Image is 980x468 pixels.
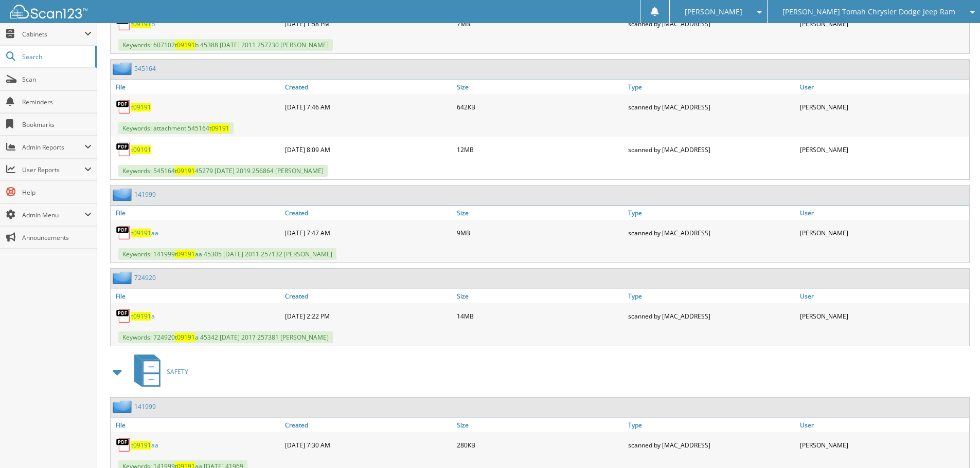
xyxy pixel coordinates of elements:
[626,97,797,117] div: scanned by [MAC_ADDRESS]
[116,99,131,115] img: PDF.png
[626,206,797,220] a: Type
[282,206,454,220] a: Created
[22,52,90,61] span: Search
[22,165,84,174] span: User Reports
[797,13,969,34] div: [PERSON_NAME]
[116,16,131,31] img: PDF.png
[282,306,454,326] div: [DATE] 2:22 PM
[111,418,282,432] a: File
[134,273,156,282] a: 724920
[22,30,84,39] span: Cabinets
[131,312,151,321] span: t09191
[118,248,336,260] span: Keywords: 141999 aa 45305 [DATE] 2011 257132 [PERSON_NAME]
[454,97,626,117] div: 642KB
[797,80,969,94] a: User
[797,97,969,117] div: [PERSON_NAME]
[454,418,626,432] a: Size
[10,5,87,18] img: scan123-logo-white.svg
[113,62,134,75] img: folder2.png
[626,222,797,243] div: scanned by [MAC_ADDRESS]
[131,312,155,321] a: t09191a
[131,103,151,111] a: t09191
[118,39,333,51] span: Keywords: 607102 b 45388 [DATE] 2011 257730 [PERSON_NAME]
[626,289,797,303] a: Type
[282,97,454,117] div: [DATE] 7:46 AM
[22,120,92,129] span: Bookmarks
[454,80,626,94] a: Size
[797,222,969,243] div: [PERSON_NAME]
[797,289,969,303] a: User
[131,441,158,450] a: t09191aa
[175,41,195,49] span: t09191
[22,233,92,242] span: Announcements
[282,418,454,432] a: Created
[797,206,969,220] a: User
[118,122,234,134] span: Keywords: attachment 545164
[454,206,626,220] a: Size
[22,188,92,197] span: Help
[454,222,626,243] div: 9MB
[131,229,158,237] a: t09191aa
[626,13,797,34] div: scanned by [MAC_ADDRESS]
[116,437,131,453] img: PDF.png
[929,419,980,468] iframe: Chat Widget
[685,9,742,15] span: [PERSON_NAME]
[282,80,454,94] a: Created
[22,98,92,106] span: Reminders
[131,441,151,450] span: t09191
[111,289,282,303] a: File
[626,418,797,432] a: Type
[797,418,969,432] a: User
[134,190,156,199] a: 141999
[116,225,131,240] img: PDF.png
[128,351,188,392] a: SAFETY
[131,20,151,28] span: t09191
[113,271,134,284] img: folder2.png
[626,306,797,326] div: scanned by [MAC_ADDRESS]
[454,435,626,455] div: 280KB
[797,139,969,160] div: [PERSON_NAME]
[454,289,626,303] a: Size
[797,435,969,455] div: [PERSON_NAME]
[209,124,229,133] span: t09191
[118,331,333,343] span: Keywords: 724920 a 45342 [DATE] 2017 257381 [PERSON_NAME]
[282,222,454,243] div: [DATE] 7:47 AM
[282,139,454,160] div: [DATE] 8:09 AM
[131,145,151,154] a: t09191
[167,367,188,376] span: SAFETY
[116,308,131,324] img: PDF.png
[131,229,151,237] span: t09191
[454,139,626,160] div: 12MB
[111,206,282,220] a: File
[175,333,195,342] span: t09191
[282,435,454,455] div: [DATE] 7:30 AM
[116,142,131,157] img: PDF.png
[131,20,155,28] a: t09191b
[22,75,92,84] span: Scan
[118,165,328,177] span: Keywords: 545164 45279 [DATE] 2019 256864 [PERSON_NAME]
[111,80,282,94] a: File
[134,402,156,411] a: 141999
[282,289,454,303] a: Created
[134,64,156,73] a: 545164
[113,188,134,201] img: folder2.png
[175,250,195,258] span: t09191
[782,9,955,15] span: [PERSON_NAME] Tomah Chrysler Dodge Jeep Ram
[282,13,454,34] div: [DATE] 1:58 PM
[454,13,626,34] div: 7MB
[22,143,84,152] span: Admin Reports
[175,166,195,175] span: t09191
[626,80,797,94] a: Type
[113,400,134,413] img: folder2.png
[797,306,969,326] div: [PERSON_NAME]
[22,211,84,219] span: Admin Menu
[626,139,797,160] div: scanned by [MAC_ADDRESS]
[626,435,797,455] div: scanned by [MAC_ADDRESS]
[454,306,626,326] div: 14MB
